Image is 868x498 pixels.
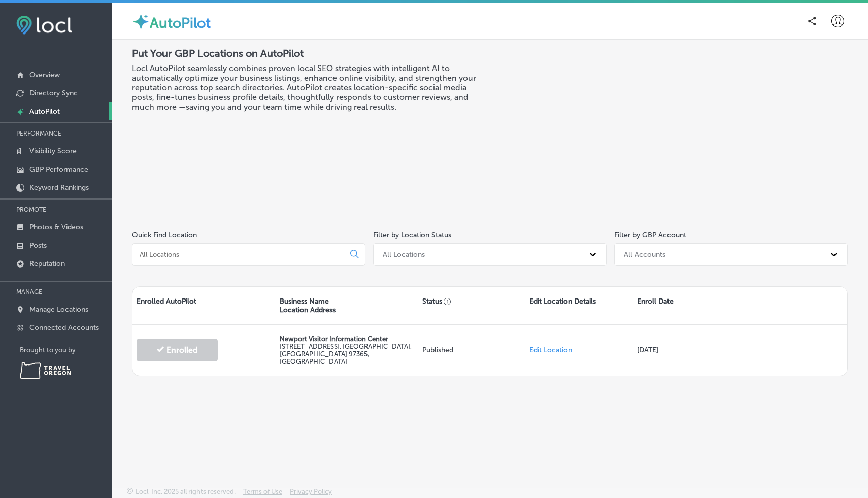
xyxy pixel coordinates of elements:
p: AutoPilot [29,107,60,116]
label: AutoPilot [150,15,211,31]
iframe: Locl: AutoPilot Overview [561,47,848,208]
img: autopilot-icon [132,13,150,30]
p: Reputation [29,259,65,268]
p: Photos & Videos [29,223,83,231]
button: Enrolled [137,339,218,361]
div: Status [418,287,525,324]
div: Enroll Date [633,287,740,324]
p: Connected Accounts [29,323,99,332]
input: All Locations [139,250,342,259]
label: Filter by GBP Account [614,230,686,239]
p: Directory Sync [29,89,78,97]
label: [STREET_ADDRESS] , [GEOGRAPHIC_DATA], [GEOGRAPHIC_DATA] 97365, [GEOGRAPHIC_DATA] [280,343,412,366]
h2: Put Your GBP Locations on AutoPilot [132,47,490,59]
div: Enrolled AutoPilot [132,287,276,324]
div: All Accounts [624,250,665,259]
p: Manage Locations [29,305,88,314]
a: Edit Location [529,346,572,354]
label: Quick Find Location [132,230,197,239]
div: Edit Location Details [525,287,632,324]
div: [DATE] [633,336,740,364]
p: GBP Performance [29,165,88,174]
p: Posts [29,241,47,250]
div: Business Name Location Address [276,287,419,324]
label: Filter by Location Status [373,230,451,239]
p: Brought to you by [20,346,112,354]
div: All Locations [383,250,425,259]
p: Keyword Rankings [29,183,89,192]
img: fda3e92497d09a02dc62c9cd864e3231.png [16,16,72,35]
p: Newport Visitor Information Center [280,335,415,343]
h3: Locl AutoPilot seamlessly combines proven local SEO strategies with intelligent AI to automatical... [132,63,490,112]
img: Travel Oregon [20,362,71,379]
p: Visibility Score [29,147,77,155]
p: Published [422,346,521,354]
p: Overview [29,71,60,79]
p: Locl, Inc. 2025 all rights reserved. [136,488,236,495]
